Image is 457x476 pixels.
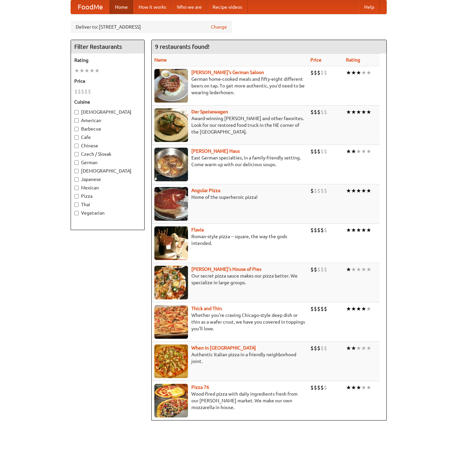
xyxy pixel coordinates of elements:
li: ★ [361,305,366,313]
li: $ [320,305,324,313]
li: $ [314,226,317,234]
label: [DEMOGRAPHIC_DATA] [74,168,141,174]
li: ★ [361,108,366,116]
li: ★ [346,266,351,273]
li: ★ [366,384,371,391]
li: $ [324,226,327,234]
li: ★ [361,344,366,352]
li: ★ [366,187,371,194]
li: $ [310,266,314,273]
a: Thick and Thin [191,306,222,311]
a: When in [GEOGRAPHIC_DATA] [191,345,256,351]
li: ★ [366,344,371,352]
li: ★ [346,226,351,234]
input: [DEMOGRAPHIC_DATA] [74,110,79,114]
p: East German specialties, in a family-friendly setting. Come warm up with our delicious soups. [154,154,305,168]
li: ★ [356,305,361,313]
li: $ [310,108,314,116]
li: $ [324,384,327,391]
b: Angular Pizza [191,188,220,193]
a: Home [110,0,133,14]
li: $ [317,69,320,76]
a: Price [310,57,321,63]
p: Home of the superheroic pizza! [154,194,305,200]
li: $ [81,88,84,95]
li: $ [88,88,91,95]
li: ★ [366,148,371,155]
img: luigis.jpg [154,266,188,299]
img: wheninrome.jpg [154,344,188,378]
li: $ [310,226,314,234]
li: ★ [351,384,356,391]
a: Rating [346,57,360,63]
b: [PERSON_NAME]'s German Saloon [191,70,264,75]
li: ★ [346,187,351,194]
li: $ [324,344,327,352]
a: Flavia [191,227,204,232]
li: ★ [366,305,371,313]
h5: Price [74,78,141,84]
img: speisewagen.jpg [154,108,188,142]
li: $ [78,88,81,95]
p: Roman-style pizza -- square, the way the gods intended. [154,233,305,247]
li: ★ [356,187,361,194]
b: Pizza 76 [191,385,209,390]
li: ★ [346,108,351,116]
li: $ [314,69,317,76]
li: ★ [366,69,371,76]
li: $ [320,69,324,76]
img: esthers.jpg [154,69,188,103]
input: Barbecue [74,127,79,131]
label: German [74,159,141,166]
li: $ [324,266,327,273]
li: $ [310,384,314,391]
p: Award-winning [PERSON_NAME] and other favorites. Look for our restored food truck in the NE corne... [154,115,305,135]
li: ★ [351,305,356,313]
li: ★ [361,69,366,76]
label: Japanese [74,176,141,183]
li: $ [317,266,320,273]
a: Recipe videos [207,0,247,14]
li: $ [310,305,314,313]
p: Whether you're craving Chicago-style deep dish or thin as a wafer crust, we have you covered in t... [154,312,305,332]
li: ★ [361,148,366,155]
label: Czech / Slovak [74,151,141,157]
li: $ [317,344,320,352]
li: $ [310,344,314,352]
input: Thai [74,203,79,207]
img: pizza76.jpg [154,384,188,417]
li: ★ [351,148,356,155]
a: Help [359,0,380,14]
li: ★ [351,226,356,234]
h4: Filter Restaurants [71,40,144,53]
li: ★ [351,266,356,273]
li: $ [317,187,320,194]
label: Chinese [74,142,141,149]
li: ★ [346,344,351,352]
input: Cafe [74,135,79,140]
h5: Cuisine [74,99,141,105]
li: ★ [351,344,356,352]
li: ★ [356,226,361,234]
li: $ [310,148,314,155]
li: ★ [356,344,361,352]
input: Mexican [74,186,79,190]
a: Der Speisewagen [191,109,228,114]
li: $ [320,148,324,155]
li: ★ [356,108,361,116]
li: $ [317,108,320,116]
li: ★ [351,187,356,194]
img: angular.jpg [154,187,188,221]
p: Wood-fired pizza with daily ingredients fresh from our [PERSON_NAME] market. We make our own mozz... [154,391,305,411]
li: ★ [361,384,366,391]
li: $ [320,266,324,273]
li: ★ [79,67,84,74]
li: $ [324,187,327,194]
li: $ [310,69,314,76]
li: ★ [361,226,366,234]
a: Change [211,24,227,30]
li: $ [314,344,317,352]
h5: Rating [74,57,141,64]
input: Chinese [74,144,79,148]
